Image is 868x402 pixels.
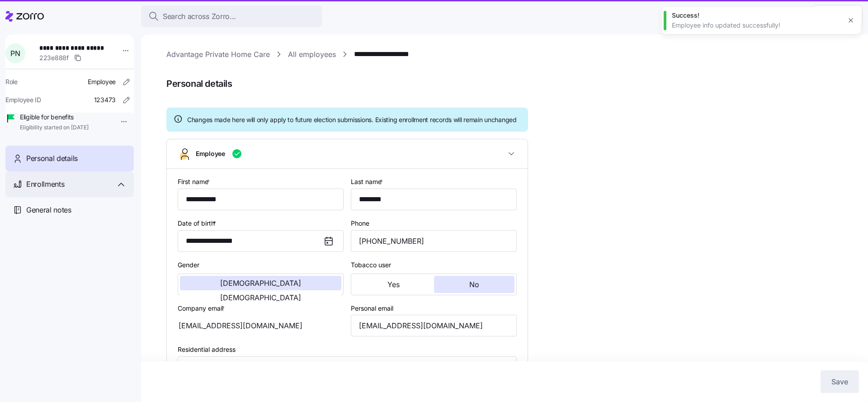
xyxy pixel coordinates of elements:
span: [DEMOGRAPHIC_DATA] [220,294,301,301]
span: Personal details [166,76,855,91]
span: Search across Zorro... [163,11,236,22]
span: 123473 [94,95,116,104]
label: Personal email [351,303,393,313]
button: Employee [167,139,528,169]
span: Enrollments [26,179,64,190]
span: P N [10,50,20,57]
span: Save [831,376,848,387]
a: All employees [288,49,336,60]
label: Company email [178,303,226,313]
span: Eligibility started on [DATE] [20,124,89,132]
span: Employee [196,149,225,158]
span: Employee [88,77,116,86]
span: Role [5,77,18,86]
span: General notes [26,204,71,216]
input: Email [351,315,517,336]
div: Employee info updated successfully! [672,21,841,30]
label: Date of birth [178,218,218,228]
label: Last name [351,177,385,187]
button: Save [821,370,859,393]
label: First name [178,177,212,187]
span: Personal details [26,153,78,164]
span: Changes made here will only apply to future election submissions. Existing enrollment records wil... [187,115,517,124]
span: No [469,281,479,288]
label: Phone [351,218,369,228]
input: Phone [351,230,517,252]
span: Employee ID [5,95,41,104]
span: 223e888f [39,53,69,62]
span: Yes [387,281,400,288]
div: Success! [672,11,841,20]
label: Residential address [178,345,236,355]
span: Eligible for benefits [20,113,89,122]
a: Advantage Private Home Care [166,49,270,60]
span: [DEMOGRAPHIC_DATA] [220,279,301,287]
label: Gender [178,260,199,270]
button: Search across Zorro... [141,5,322,27]
label: Tobacco user [351,260,391,270]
